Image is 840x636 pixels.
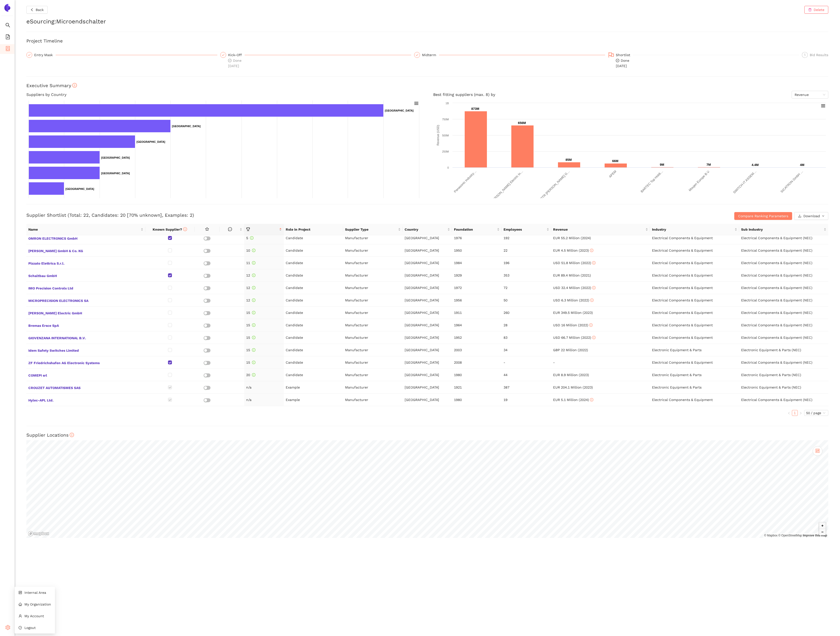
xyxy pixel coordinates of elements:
[502,282,551,294] td: 72
[403,331,452,344] td: [GEOGRAPHIC_DATA]
[284,282,343,294] td: Candidate
[502,232,551,244] td: 192
[706,163,711,166] text: 7M
[540,170,570,200] text: PTR [PERSON_NAME] G…
[452,257,502,269] td: 1984
[252,286,255,289] span: info-circle
[246,236,253,240] span: 5
[650,394,739,406] td: Electrical Components & Equipment
[246,323,255,327] span: 15
[490,170,524,203] text: [PERSON_NAME] Electric In…
[650,369,739,381] td: Electronic Equipment & Parts
[592,286,596,289] span: info-circle
[739,224,828,235] th: this column's title is Sub Industry,this column is sortable
[502,224,551,235] th: this column's title is Employees,this column is sortable
[246,298,255,302] span: 12
[442,150,449,153] text: 250M
[553,236,591,240] span: EUR 55.2 Million (2024)
[252,261,255,265] span: info-circle
[403,244,452,257] td: [GEOGRAPHIC_DATA]
[739,356,828,369] td: Electrical Components & Equipment (NEC)
[822,215,824,218] span: down
[252,336,255,339] span: info-circle
[345,227,397,232] span: Supplier Type
[246,261,255,265] span: 11
[252,373,255,377] span: info-circle
[452,232,502,244] td: 1976
[101,156,130,159] text: [GEOGRAPHIC_DATA]
[660,163,664,166] text: 9M
[403,381,452,394] td: [GEOGRAPHIC_DATA]
[518,121,526,125] text: 656M
[252,361,255,364] span: info-circle
[246,273,255,277] span: 12
[28,53,31,56] span: check
[803,213,820,219] span: Download
[28,297,143,303] span: MICROPRECISION ELECTRONICS SA
[553,373,589,377] span: EUR 8.9 Million (2023)
[343,307,402,319] td: Manufacturer
[786,410,792,416] button: left
[403,269,452,282] td: [GEOGRAPHIC_DATA]
[612,159,618,163] text: 66M
[804,53,806,57] span: 5
[502,294,551,307] td: 50
[453,170,477,194] text: Panasonic Industry…
[739,294,828,307] td: Electrical Components & Equipment (NEC)
[814,7,824,12] span: Delete
[650,232,739,244] td: Electrical Components & Equipment
[590,298,594,302] span: info-circle
[28,227,140,232] span: Name
[590,249,593,252] span: info-circle
[502,319,551,331] td: 28
[442,118,449,121] text: 750M
[246,336,255,339] span: 15
[452,369,502,381] td: 1980
[502,244,551,257] td: 22
[502,257,551,269] td: 196
[741,227,823,232] span: Sub Industry
[794,212,828,220] button: downloadDownloaddown
[343,381,402,394] td: Manufacturer
[739,319,828,331] td: Electrical Components & Equipment (NEC)
[650,244,739,257] td: Electrical Components & Equipment
[284,319,343,331] td: Candidate
[28,359,143,366] span: ZF Friedrichshafen AG Electronic Systems
[403,232,452,244] td: [GEOGRAPHIC_DATA]
[5,21,10,31] span: search
[810,53,828,57] span: Bid Results
[284,307,343,319] td: Candidate
[252,274,255,277] span: info-circle
[454,227,496,232] span: Foundation
[739,381,828,394] td: Electronic Equipment & Parts (NEC)
[608,170,617,179] text: APEM
[640,170,664,194] text: BARTEC Top Holdi…
[808,8,812,12] span: delete
[343,394,402,406] td: Manufacturer
[19,626,22,629] span: logout
[608,52,614,58] span: flag
[26,224,145,235] th: this column's title is Name,this column is sortable
[343,319,402,331] td: Manufacturer
[220,224,244,235] th: this column is sortable
[590,398,593,401] span: info-circle
[553,385,593,389] span: EUR 204.1 Million (2023)
[284,257,343,269] td: Candidate
[798,214,801,218] span: download
[284,356,343,369] td: Candidate
[553,273,591,277] span: EUR 89.4 Million (2021)
[403,369,452,381] td: [GEOGRAPHIC_DATA]
[616,59,619,62] span: check-circle
[795,91,825,98] span: Revenue
[592,261,596,265] span: info-circle
[246,348,255,352] span: 15
[739,232,828,244] td: Electrical Components & Equipment (NEC)
[246,248,255,252] span: 10
[28,272,143,278] span: Schaltbau GmbH
[792,410,798,416] li: 1
[246,373,255,377] span: 20
[553,286,596,290] span: USD 32.4 Million (2022)
[244,394,284,406] td: n/a
[650,331,739,344] td: Electrical Components & Equipment
[246,311,255,315] span: 15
